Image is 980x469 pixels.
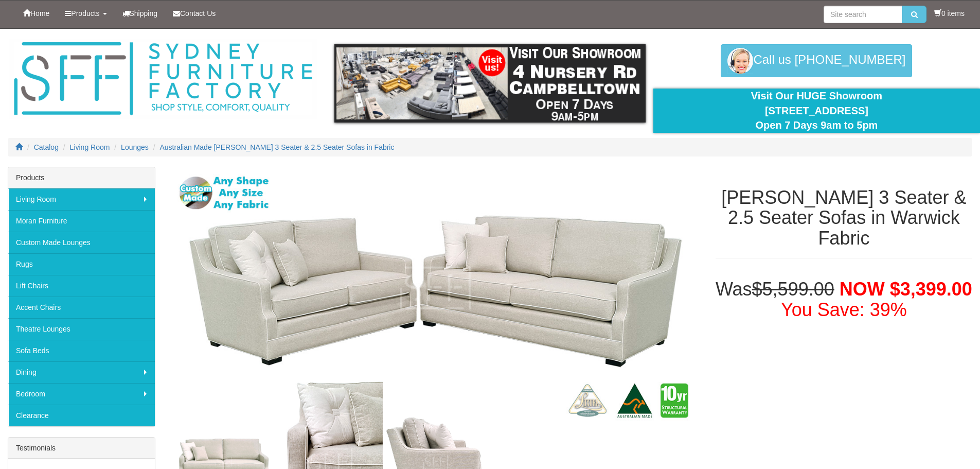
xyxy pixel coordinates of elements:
[57,1,114,26] a: Products
[8,405,155,426] a: Clearance
[70,143,110,151] a: Living Room
[165,1,223,26] a: Contact Us
[8,188,155,210] a: Living Room
[130,9,158,18] span: Shipping
[121,143,149,151] a: Lounges
[934,8,965,19] li: 0 items
[824,6,902,23] input: Site search
[8,275,155,297] a: Lift Chairs
[8,167,155,188] div: Products
[115,1,166,26] a: Shipping
[180,9,216,18] span: Contact Us
[8,318,155,340] a: Theatre Lounges
[34,143,59,151] a: Catalog
[8,253,155,275] a: Rugs
[661,89,972,133] div: Visit Our HUGE Showroom [STREET_ADDRESS] Open 7 Days 9am to 5pm
[716,187,972,249] h1: [PERSON_NAME] 3 Seater & 2.5 Seater Sofas in Warwick Fabric
[15,1,57,26] a: Home
[8,210,155,232] a: Moran Furniture
[8,232,155,253] a: Custom Made Lounges
[9,39,317,119] img: Sydney Furniture Factory
[160,143,395,151] a: Australian Made [PERSON_NAME] 3 Seater & 2.5 Seater Sofas in Fabric
[840,279,972,300] span: NOW $3,399.00
[752,279,834,300] del: $5,599.00
[8,340,155,361] a: Sofa Beds
[8,297,155,318] a: Accent Chairs
[8,438,155,459] div: Testimonials
[8,361,155,383] a: Dining
[781,299,907,320] font: You Save: 39%
[71,9,99,18] span: Products
[8,383,155,405] a: Bedroom
[30,9,49,18] span: Home
[334,44,646,123] img: showroom.gif
[716,279,972,320] h1: Was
